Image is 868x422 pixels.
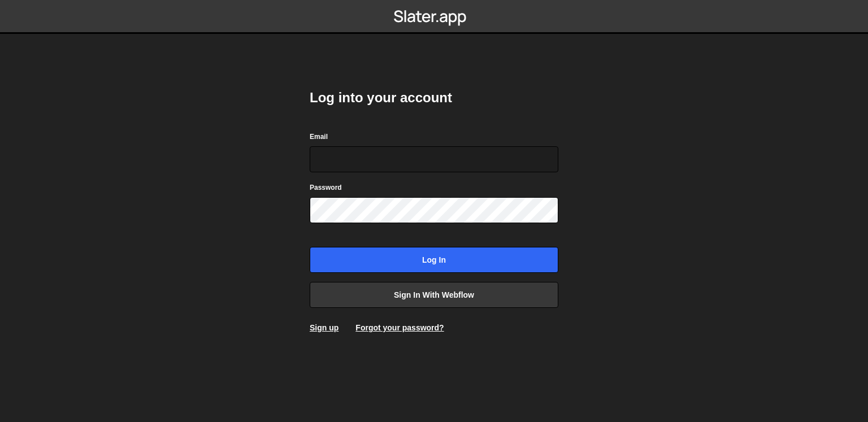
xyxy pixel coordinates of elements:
label: Email [310,131,328,142]
label: Password [310,182,342,193]
input: Log in [310,247,558,273]
h2: Log into your account [310,89,558,107]
a: Forgot your password? [355,323,444,332]
a: Sign up [310,323,338,332]
a: Sign in with Webflow [310,282,558,308]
